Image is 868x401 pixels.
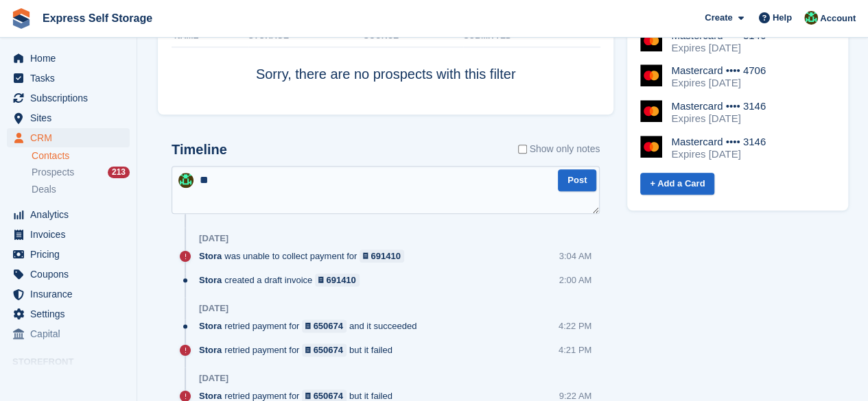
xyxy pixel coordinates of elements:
div: Expires [DATE] [671,42,766,54]
div: Mastercard •••• 3146 [671,136,766,148]
a: menu [7,49,130,68]
img: stora-icon-8386f47178a22dfd0bd8f6a31ec36ba5ce8667c1dd55bd0f319d3a0aa187defe.svg [11,8,32,29]
img: Mastercard Logo [640,29,662,51]
a: menu [7,245,130,264]
span: Stora [199,343,222,356]
img: Mastercard Logo [640,136,662,158]
a: 650674 [302,319,347,332]
input: Show only notes [518,142,527,156]
span: Tasks [30,69,113,88]
a: menu [7,205,130,224]
span: Home [30,49,113,68]
a: menu [7,108,130,127]
div: Mastercard •••• 4706 [671,64,766,77]
a: menu [7,265,130,284]
div: [DATE] [199,233,228,244]
div: 2:00 AM [559,274,592,287]
a: Prospects 213 [32,165,130,180]
div: [DATE] [199,373,228,384]
a: 691410 [360,250,404,263]
span: Stora [199,274,222,287]
div: Mastercard •••• 3146 [671,100,766,112]
h2: Timeline [172,142,227,158]
div: 650674 [314,319,343,332]
span: Capital [30,324,113,343]
span: Coupons [30,265,113,284]
span: Stora [199,250,222,263]
div: retried payment for but it failed [199,343,399,356]
a: menu [7,69,130,88]
div: 691410 [371,250,400,263]
label: Show only notes [518,142,600,156]
span: CRM [30,128,113,147]
span: Insurance [30,284,113,304]
img: Shakiyra Davis [804,11,818,25]
a: menu [7,225,130,244]
a: menu [7,304,130,324]
span: Help [773,11,792,25]
a: menu [7,324,130,343]
button: Post [558,169,596,192]
a: + Add a Card [640,173,714,195]
div: created a draft invoice [199,274,366,287]
img: Shakiyra Davis [178,173,193,188]
div: 691410 [326,274,355,287]
img: Mastercard Logo [640,100,662,122]
a: menu [7,128,130,147]
div: was unable to collect payment for [199,250,411,263]
div: [DATE] [199,303,228,314]
img: Mastercard Logo [640,64,662,86]
div: retried payment for and it succeeded [199,319,423,332]
span: Settings [30,304,113,324]
div: 3:04 AM [559,250,592,263]
span: Analytics [30,205,113,224]
a: menu [7,284,130,304]
a: Contacts [32,149,130,162]
span: Sites [30,108,113,127]
span: Sorry, there are no prospects with this filter [256,66,516,82]
div: 213 [108,167,130,178]
a: menu [7,88,130,108]
div: 4:22 PM [559,319,591,332]
div: Expires [DATE] [671,148,766,160]
span: Storefront [12,355,137,369]
div: Expires [DATE] [671,77,766,89]
div: 650674 [314,343,343,356]
div: 4:21 PM [559,343,591,356]
span: Account [820,12,856,25]
span: Pricing [30,245,113,264]
a: Deals [32,182,130,197]
span: Prospects [32,166,74,179]
a: Express Self Storage [37,7,158,29]
span: Create [705,11,732,25]
span: Deals [32,183,56,196]
span: Invoices [30,225,113,244]
div: Expires [DATE] [671,112,766,125]
a: 691410 [315,274,360,287]
span: Subscriptions [30,88,113,108]
a: 650674 [302,343,347,356]
span: Stora [199,319,222,332]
